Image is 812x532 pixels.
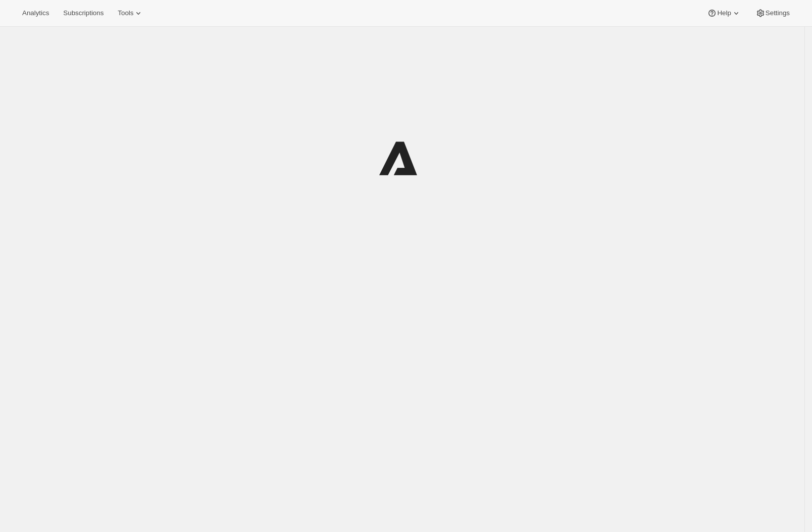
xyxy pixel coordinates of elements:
[16,6,55,20] button: Analytics
[118,9,133,17] span: Tools
[57,6,110,20] button: Subscriptions
[63,9,104,17] span: Subscriptions
[717,9,731,17] span: Help
[22,9,49,17] span: Analytics
[112,6,149,20] button: Tools
[749,6,796,20] button: Settings
[766,9,790,17] span: Settings
[701,6,747,20] button: Help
